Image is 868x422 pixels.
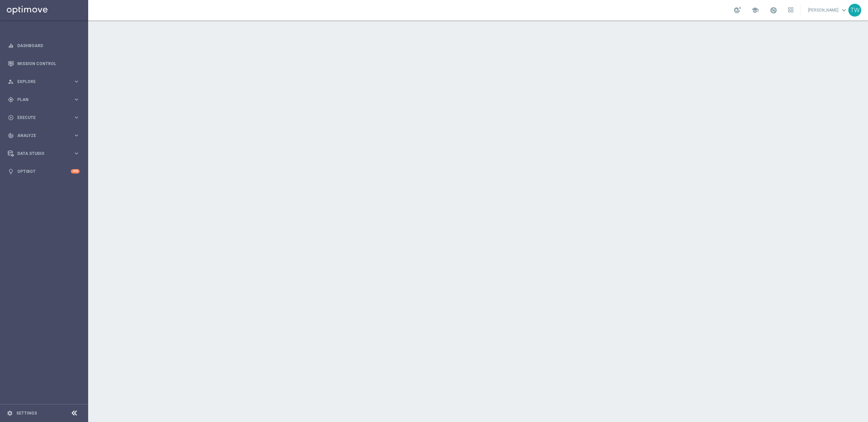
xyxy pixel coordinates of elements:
[751,6,759,14] span: school
[8,162,80,180] div: Optibot
[17,80,73,84] span: Explore
[7,61,80,66] button: Mission Control
[8,133,73,139] div: Analyze
[17,98,73,102] span: Plan
[17,152,73,156] span: Data Studio
[7,79,80,84] button: person_search Explore keyboard_arrow_right
[840,6,848,14] span: keyboard_arrow_down
[848,4,861,17] div: TW
[8,37,80,55] div: Dashboard
[7,115,80,120] button: play_circle_outline Execute keyboard_arrow_right
[17,116,73,120] span: Execute
[8,150,73,157] div: Data Studio
[7,97,80,102] button: gps_fixed Plan keyboard_arrow_right
[8,79,73,85] div: Explore
[17,37,80,55] a: Dashboard
[7,151,80,156] button: Data Studio keyboard_arrow_right
[17,55,80,73] a: Mission Control
[8,115,73,121] div: Execute
[8,79,14,85] i: person_search
[8,97,73,103] div: Plan
[16,411,37,415] a: Settings
[8,133,14,139] i: track_changes
[8,97,14,103] i: gps_fixed
[7,169,80,174] button: lightbulb Optibot +10
[7,43,80,48] button: equalizer Dashboard
[73,150,80,157] i: keyboard_arrow_right
[7,410,13,416] i: settings
[73,78,80,85] i: keyboard_arrow_right
[8,55,80,73] div: Mission Control
[8,115,14,121] i: play_circle_outline
[807,5,848,15] a: [PERSON_NAME]keyboard_arrow_down
[71,169,80,174] div: +10
[8,168,14,175] i: lightbulb
[17,134,73,138] span: Analyze
[73,96,80,103] i: keyboard_arrow_right
[8,43,14,49] i: equalizer
[73,132,80,139] i: keyboard_arrow_right
[73,114,80,121] i: keyboard_arrow_right
[7,133,80,138] button: track_changes Analyze keyboard_arrow_right
[17,162,71,180] a: Optibot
